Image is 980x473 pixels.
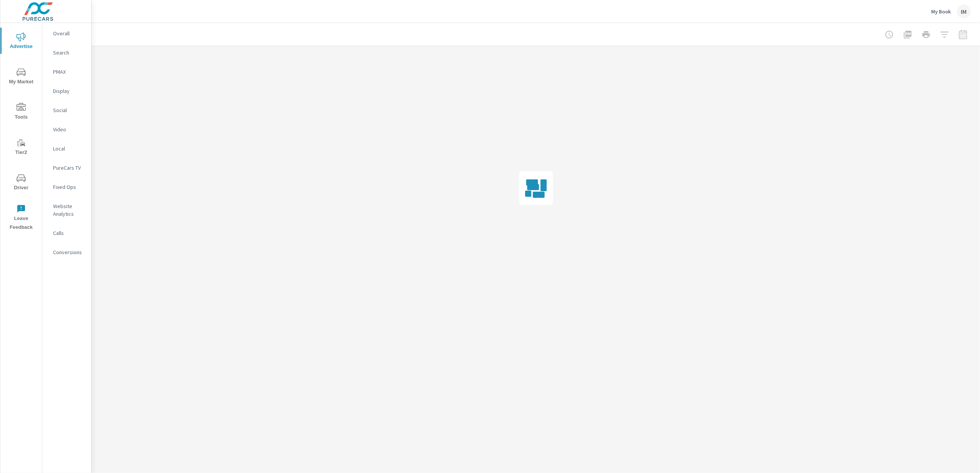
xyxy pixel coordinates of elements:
[42,181,91,193] div: Fixed Ops
[53,164,85,172] p: PureCars TV
[3,68,40,86] span: My Market
[42,47,91,58] div: Search
[53,248,85,256] p: Conversions
[42,200,91,220] div: Website Analytics
[53,202,85,218] p: Website Analytics
[53,183,85,191] p: Fixed Ops
[3,103,40,122] span: Tools
[42,85,91,97] div: Display
[53,145,85,152] p: Local
[42,104,91,116] div: Social
[42,124,91,135] div: Video
[931,8,951,15] p: My Book
[42,28,91,39] div: Overall
[3,204,40,232] span: Leave Feedback
[42,143,91,154] div: Local
[3,32,40,51] span: Advertise
[53,49,85,56] p: Search
[42,66,91,78] div: PMAX
[3,138,40,157] span: Tier2
[0,23,42,235] div: nav menu
[53,126,85,133] p: Video
[53,229,85,237] p: Calls
[53,30,85,37] p: Overall
[42,162,91,174] div: PureCars TV
[42,246,91,258] div: Conversions
[957,5,971,18] div: IM
[53,87,85,95] p: Display
[42,227,91,239] div: Calls
[53,68,85,76] p: PMAX
[53,106,85,114] p: Social
[3,174,40,192] span: Driver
